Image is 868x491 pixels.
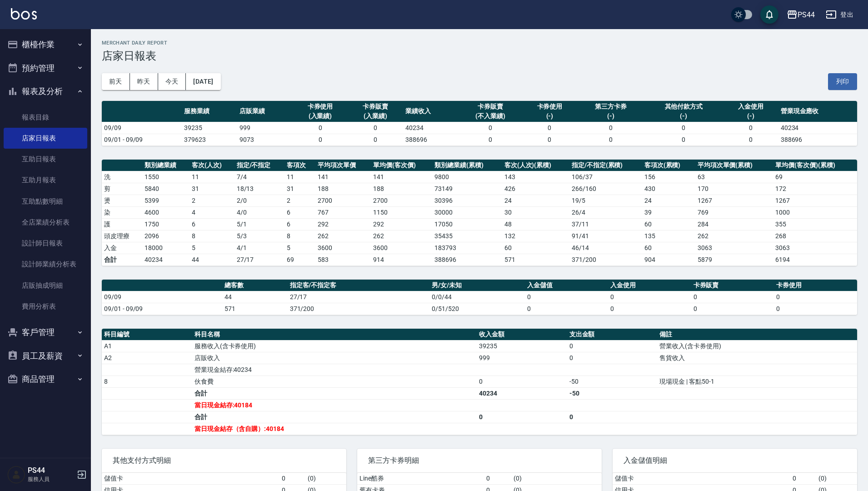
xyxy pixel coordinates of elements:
td: 39235 [477,340,567,352]
td: 0 [577,122,644,134]
td: 371/200 [569,254,642,266]
td: 11 [190,171,234,183]
th: 卡券販賣 [691,280,774,291]
table: a dense table [102,280,857,315]
td: 0/0/44 [429,291,525,303]
td: 0 [567,411,658,423]
td: 0 [577,134,644,145]
td: 2096 [142,230,190,242]
td: 4 [190,206,234,218]
th: 男/女/未知 [429,280,525,291]
td: 27/17 [234,254,285,266]
td: 40234 [142,254,190,266]
td: 40234 [403,122,459,134]
td: 292 [371,218,432,230]
div: 入金使用 [725,102,776,111]
th: 客次(人次)(累積) [502,160,569,171]
div: 第三方卡券 [579,102,642,111]
button: PS44 [783,5,818,24]
td: 31 [190,183,234,195]
td: 6194 [773,254,857,266]
th: 服務業績 [182,101,237,122]
td: 18000 [142,242,190,254]
td: 儲值卡 [613,473,790,485]
td: 11 [284,171,315,183]
td: 31 [284,183,315,195]
td: 合計 [192,387,477,399]
td: 388696 [432,254,502,266]
td: 6 [284,218,315,230]
div: 卡券販賣 [350,102,401,111]
th: 入金使用 [608,280,691,291]
a: 互助點數明細 [4,191,87,212]
div: 其他付款方式 [647,102,721,111]
th: 指定客/不指定客 [288,280,430,291]
td: 60 [642,218,695,230]
th: 收入金額 [477,329,567,341]
th: 類別總業績 [142,160,190,171]
button: 登出 [822,6,857,23]
a: 店家日報表 [4,128,87,149]
div: 卡券使用 [295,102,346,111]
th: 客項次 [284,160,315,171]
td: 69 [284,254,315,266]
td: -50 [567,387,658,399]
td: 店販收入 [192,352,477,364]
td: 0 [644,134,723,145]
td: 141 [371,171,432,183]
button: 櫃檯作業 [4,33,87,56]
div: (-) [647,111,721,121]
td: 69 [773,171,857,183]
a: 報表目錄 [4,107,87,128]
td: 3600 [315,242,371,254]
td: 143 [502,171,569,183]
td: 63 [695,171,773,183]
img: Person [7,466,25,484]
td: 571 [222,303,288,315]
td: 5879 [695,254,773,266]
p: 服務人員 [28,475,74,483]
td: 合計 [192,411,477,423]
td: 頭皮理療 [102,230,142,242]
td: 0 [484,473,511,485]
td: 9073 [237,134,293,145]
td: 0 [348,134,403,145]
td: 4600 [142,206,190,218]
td: 1550 [142,171,190,183]
td: 0 [723,134,778,145]
td: 營業收入(含卡券使用) [657,340,857,352]
th: 營業現金應收 [778,101,857,122]
td: 0 [293,122,348,134]
td: A2 [102,352,192,364]
td: 284 [695,218,773,230]
td: 入金 [102,242,142,254]
td: 388696 [403,134,459,145]
td: 儲值卡 [102,473,279,485]
td: 6 [284,206,315,218]
td: 132 [502,230,569,242]
td: 0 [567,352,658,364]
td: 266 / 160 [569,183,642,195]
th: 店販業績 [237,101,293,122]
th: 類別總業績(累積) [432,160,502,171]
td: 09/01 - 09/09 [102,303,222,315]
td: 262 [315,230,371,242]
td: 0 [348,122,403,134]
td: 30396 [432,195,502,206]
th: 入金儲值 [525,280,608,291]
button: 報表及分析 [4,80,87,103]
td: 當日現金結存（含自購）:40184 [192,423,477,435]
td: 26 / 4 [569,206,642,218]
h2: Merchant Daily Report [102,40,857,46]
a: 設計師業績分析表 [4,254,87,275]
th: 科目編號 [102,329,192,341]
td: 60 [502,242,569,254]
td: 0 [477,411,567,423]
h5: PS44 [28,466,74,475]
td: 24 [642,195,695,206]
td: 371/200 [288,303,430,315]
div: (入業績) [350,111,401,121]
td: 0 [567,340,658,352]
th: 業績收入 [403,101,459,122]
th: 備註 [657,329,857,341]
